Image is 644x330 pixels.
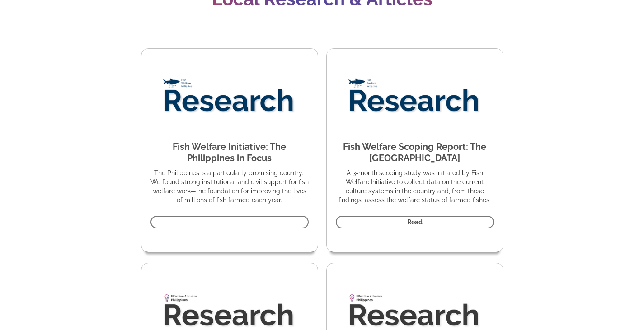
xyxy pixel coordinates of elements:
[336,168,494,205] p: A 3-month scoping study was initiated by Fish Welfare Initiative to collect data on the current c...
[336,216,494,228] a: Read
[150,216,309,228] a: Read
[150,168,309,205] p: The Philippines is a particularly promising country. ​ We found strong institutional and civil su...
[336,141,494,164] h1: Fish Welfare Scoping Report: The [GEOGRAPHIC_DATA]
[150,141,309,164] h1: Fish Welfare Initiative: The Philippines in Focus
